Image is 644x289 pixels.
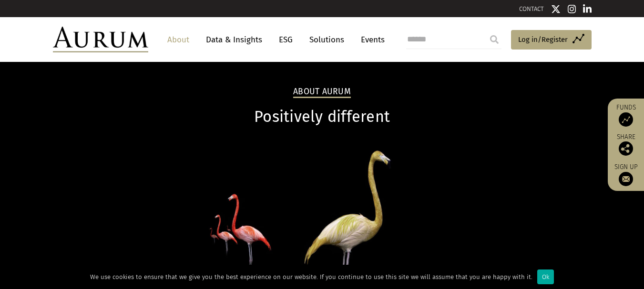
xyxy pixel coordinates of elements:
[201,31,267,49] a: Data & Insights
[583,4,592,14] img: Linkedin icon
[511,30,592,50] a: Log in/Register
[53,108,592,126] h1: Positively different
[485,30,504,49] input: Submit
[613,103,639,127] a: Funds
[551,4,561,14] img: Twitter icon
[274,31,297,49] a: ESG
[356,31,385,49] a: Events
[305,31,349,49] a: Solutions
[53,27,148,52] img: Aurum
[518,34,568,45] span: Log in/Register
[619,112,633,127] img: Access Funds
[163,31,194,49] a: About
[613,134,639,156] div: Share
[537,269,554,284] div: Ok
[293,87,351,98] h2: About Aurum
[619,172,633,186] img: Sign up to our newsletter
[568,4,576,14] img: Instagram icon
[613,163,639,186] a: Sign up
[619,141,633,156] img: Share this post
[519,5,544,12] a: CONTACT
